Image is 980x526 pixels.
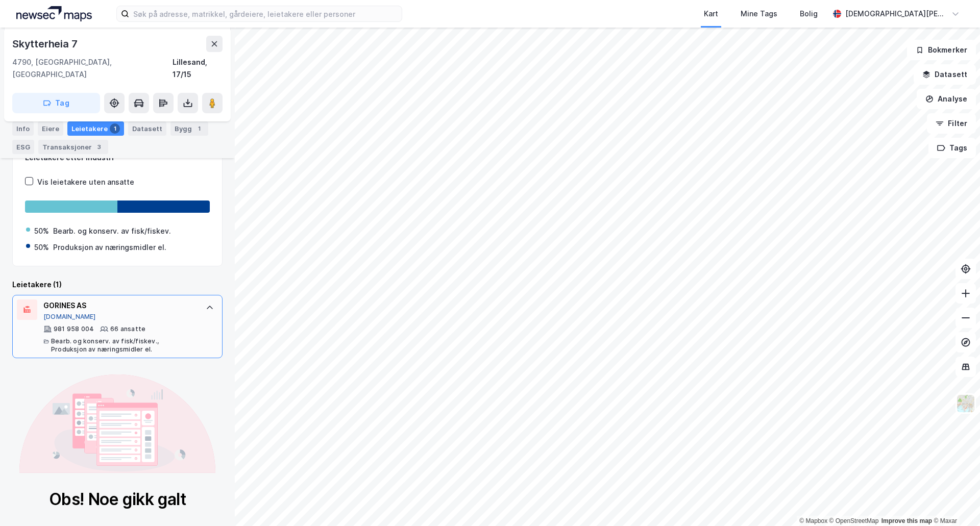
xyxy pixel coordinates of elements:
div: ESG [12,140,34,154]
div: Leietakere (1) [12,279,223,291]
div: Bearb. og konserv. av fisk/fiskev. [53,225,171,237]
div: Kart [704,8,718,20]
div: [DEMOGRAPHIC_DATA][PERSON_NAME] [845,8,947,20]
div: Skytterheia 7 [12,36,79,52]
div: Info [12,121,34,136]
div: Datasett [128,121,166,136]
div: Eiere [38,121,63,136]
div: Kontrollprogram for chat [929,477,980,526]
button: Filter [927,113,976,134]
div: Leietakere [67,121,124,136]
div: 3 [94,142,104,152]
div: Vis leietakere uten ansatte [37,176,134,188]
img: Z [956,394,975,413]
div: Lillesand, 17/15 [173,56,223,81]
button: Analyse [917,89,976,109]
div: GORINES AS [43,299,195,312]
button: [DOMAIN_NAME] [43,313,96,321]
button: Tags [928,138,976,158]
input: Søk på adresse, matrikkel, gårdeiere, leietakere eller personer [129,6,402,21]
div: 50% [34,241,49,254]
button: Tag [12,93,100,113]
div: 981 958 004 [54,325,94,333]
a: OpenStreetMap [829,517,879,524]
div: Bearb. og konserv. av fisk/fiskev., Produksjon av næringsmidler el. [51,337,195,354]
div: Obs! Noe gikk galt [49,489,186,510]
div: Produksjon av næringsmidler el. [53,241,166,254]
a: Improve this map [881,517,932,524]
div: 50% [34,225,49,237]
iframe: Chat Widget [929,477,980,526]
div: Transaksjoner [38,140,108,154]
div: 66 ansatte [110,325,145,333]
a: Mapbox [799,517,827,524]
div: 1 [194,123,204,134]
button: Bokmerker [907,40,976,60]
img: logo.a4113a55bc3d86da70a041830d287a7e.svg [16,6,92,21]
div: Mine Tags [741,8,777,20]
div: Bolig [800,8,818,20]
div: 4790, [GEOGRAPHIC_DATA], [GEOGRAPHIC_DATA] [12,56,173,81]
div: Bygg [170,121,208,136]
button: Datasett [914,64,976,85]
div: 1 [110,123,120,134]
